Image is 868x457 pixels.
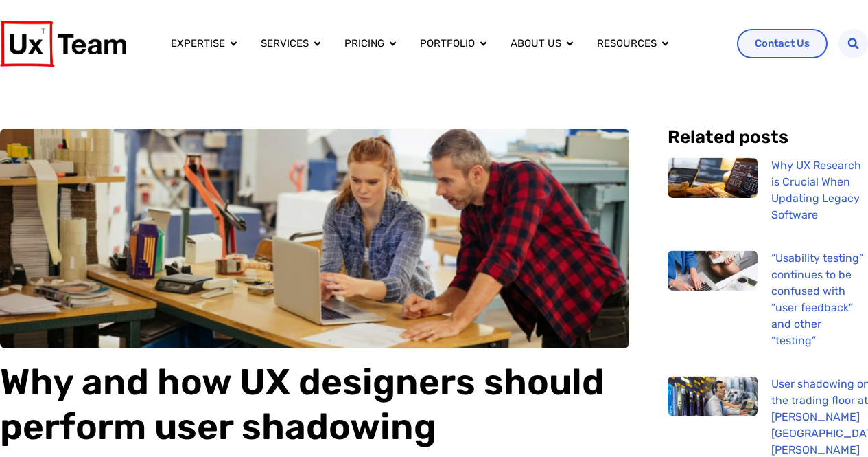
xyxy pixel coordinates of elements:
[171,36,225,52] a: Expertise
[771,252,863,347] a: “Usability testing” continues to be confused with “user feedback” and other “testing”
[799,391,868,457] iframe: Chat Widget
[344,36,384,52] a: Pricing
[261,36,309,52] a: Services
[420,36,475,52] a: Portfolio
[597,36,657,52] a: Resources
[654,251,771,292] img: Usability Testing
[160,30,726,57] nav: Menu
[668,129,868,146] p: Related posts
[160,30,726,57] div: Menu Toggle
[771,159,861,221] a: Why UX Research is Crucial When Updating Legacy Software
[511,36,561,52] a: About us
[838,29,868,58] div: Search
[737,29,828,58] a: Contact Us
[755,38,810,49] span: Contact Us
